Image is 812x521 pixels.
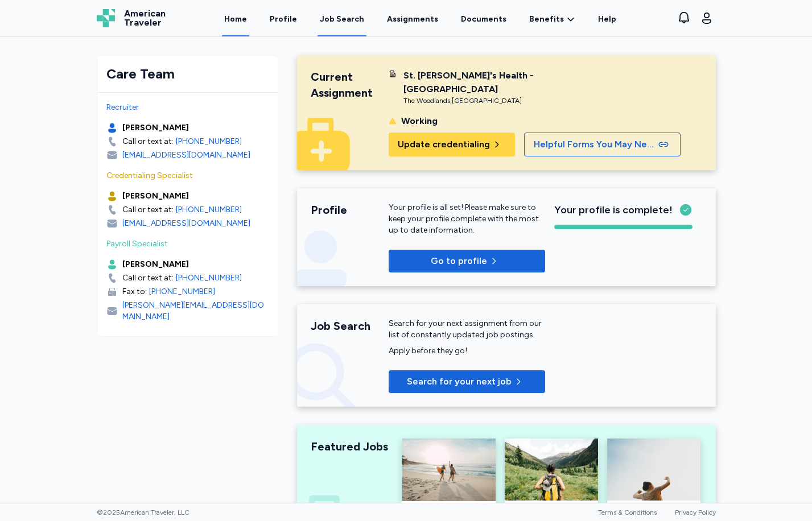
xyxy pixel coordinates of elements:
[534,138,656,151] span: Helpful Forms You May Need
[407,375,512,388] span: Search for your next job
[122,122,189,134] div: [PERSON_NAME]
[124,9,166,27] span: American Traveler
[122,136,174,147] div: Call or text at:
[97,508,189,517] span: © 2025 American Traveler, LLC
[524,133,681,156] button: Helpful Forms You May Need
[607,439,700,501] img: Recently Added
[222,1,249,36] a: Home
[318,1,366,36] a: Job Search
[311,318,389,334] div: Job Search
[529,14,564,25] span: Benefits
[122,272,174,284] div: Call or text at:
[106,238,269,250] div: Payroll Specialist
[176,272,242,284] a: [PHONE_NUMBER]
[106,65,269,83] div: Care Team
[122,286,147,297] div: Fax to:
[122,259,189,270] div: [PERSON_NAME]
[675,508,716,516] a: Privacy Policy
[398,138,490,151] span: Update credentialing
[122,204,174,216] div: Call or text at:
[122,300,269,322] div: [PERSON_NAME][EMAIL_ADDRESS][DOMAIN_NAME]
[403,69,545,96] div: St. [PERSON_NAME]'s Health - [GEOGRAPHIC_DATA]
[122,218,250,229] div: [EMAIL_ADDRESS][DOMAIN_NAME]
[97,9,115,27] img: Logo
[106,102,269,113] div: Recruiter
[389,370,545,393] button: Search for your next job
[311,69,389,101] div: Current Assignment
[505,439,598,501] img: Highest Paying
[403,96,545,105] div: The Woodlands , [GEOGRAPHIC_DATA]
[320,14,364,25] div: Job Search
[389,202,545,236] div: Your profile is all set! Please make sure to keep your profile complete with the most up to date ...
[389,133,515,156] button: Update credentialing
[598,508,657,516] a: Terms & Conditions
[529,14,575,25] a: Benefits
[176,204,242,216] a: [PHONE_NUMBER]
[176,136,242,147] a: [PHONE_NUMBER]
[149,286,215,297] a: [PHONE_NUMBER]
[554,202,673,218] span: Your profile is complete!
[402,439,496,501] img: Recommendations
[389,250,545,272] button: Go to profile
[431,254,487,268] span: Go to profile
[401,114,438,128] div: Working
[389,345,545,357] div: Apply before they go!
[311,202,389,218] div: Profile
[122,150,250,161] div: [EMAIL_ADDRESS][DOMAIN_NAME]
[106,170,269,181] div: Credentialing Specialist
[389,318,545,341] div: Search for your next assignment from our list of constantly updated job postings.
[311,439,389,454] div: Featured Jobs
[122,191,189,202] div: [PERSON_NAME]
